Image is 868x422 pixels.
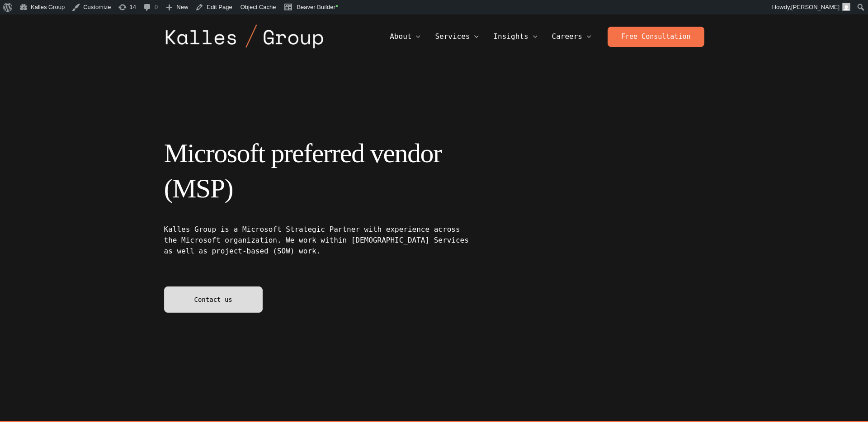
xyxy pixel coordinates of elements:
span: Microsoft preferred vendor (MSP) [164,138,442,203]
span: • [335,2,338,11]
a: Careers [545,21,599,52]
span: Contact us [194,296,232,303]
a: Contact us [164,286,263,313]
p: Kalles Group is a Microsoft Strategic Partner with experience across the Microsoft organization. ... [164,224,475,257]
span: [PERSON_NAME] [791,4,840,10]
img: Kalles Group logo [164,22,324,52]
a: Insights [486,21,544,52]
nav: Primary Site Navigation [382,21,599,52]
a: About [382,21,428,52]
a: Free Consultation [608,27,704,47]
a: Services [428,21,486,52]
